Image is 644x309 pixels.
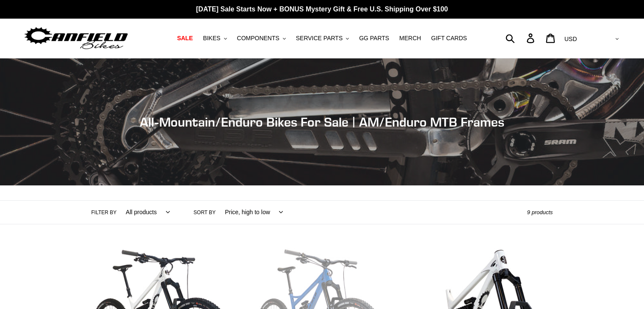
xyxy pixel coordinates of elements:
[431,35,467,42] span: GIFT CARDS
[296,35,343,42] span: SERVICE PARTS
[193,209,216,216] label: Sort by
[355,33,393,44] a: GG PARTS
[510,29,532,47] input: Search
[427,33,471,44] a: GIFT CARDS
[140,114,504,130] span: All-Mountain/Enduro Bikes For Sale | AM/Enduro MTB Frames
[399,35,421,42] span: MERCH
[203,35,220,42] span: BIKES
[292,33,353,44] button: SERVICE PARTS
[177,35,193,42] span: SALE
[23,25,129,52] img: Canfield Bikes
[237,35,279,42] span: COMPONENTS
[91,209,117,216] label: Filter by
[233,33,290,44] button: COMPONENTS
[395,33,425,44] a: MERCH
[527,209,553,215] span: 9 products
[199,33,231,44] button: BIKES
[173,33,197,44] a: SALE
[359,35,389,42] span: GG PARTS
